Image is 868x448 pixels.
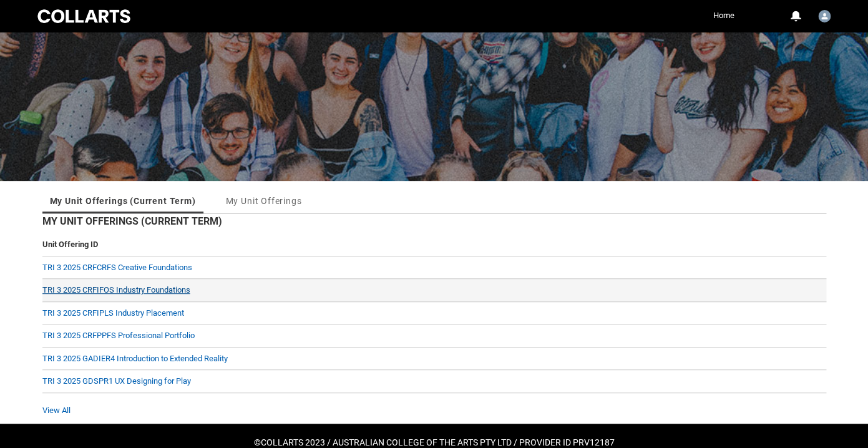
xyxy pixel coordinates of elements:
h2: My Unit Offerings (Current Term) [42,214,826,233]
li: My Unit Offerings (Current Term) [42,188,203,213]
a: TRI 3 2025 CRFPPFS Professional Portfolio [42,331,195,340]
a: TRI 3 2025 GDSPR1 UX Designing for Play [42,376,191,386]
a: Home [710,6,738,25]
li: My Unit Offerings [218,188,310,213]
a: View All Unit Enrolments [42,406,71,415]
a: TRI 3 2025 GADIER4 Introduction to Extended Reality [42,354,228,363]
a: TRI 3 2025 CRFIPLS Industry Placement [42,308,184,318]
a: My Unit Offerings (Current Term) [50,188,196,213]
button: User Profile Mark.Egan [815,5,834,25]
a: TRI 3 2025 CRFIFOS Industry Foundations [42,285,190,295]
a: My Unit Offerings [226,188,302,213]
a: TRI 3 2025 CRFCRFS Creative Foundations [42,263,192,272]
th: Unit Offering ID [42,233,826,256]
img: Mark.Egan [818,10,831,22]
